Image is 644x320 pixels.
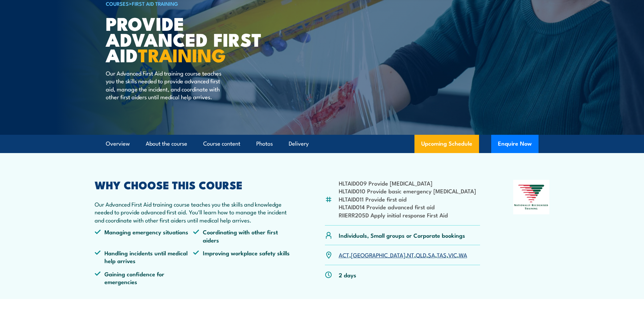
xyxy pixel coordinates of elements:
[339,251,349,259] a: ACT
[414,135,479,153] a: Upcoming Schedule
[416,251,426,259] a: QLD
[407,251,414,259] a: NT
[203,135,240,153] a: Course content
[193,228,292,244] li: Coordinating with other first aiders
[339,187,476,195] li: HLTAID010 Provide basic emergency [MEDICAL_DATA]
[289,135,309,153] a: Delivery
[459,251,467,259] a: WA
[339,179,476,187] li: HLTAID009 Provide [MEDICAL_DATA]
[193,249,292,265] li: Improving workplace safety skills
[513,180,550,214] img: Nationally Recognised Training logo.
[339,211,476,219] li: RIIERR205D Apply initial response First Aid
[95,249,193,265] li: Handling incidents until medical help arrives
[428,251,435,259] a: SA
[339,203,476,211] li: HLTAID014 Provide advanced first aid
[138,40,226,68] strong: TRAINING
[437,251,447,259] a: TAS
[146,135,187,153] a: About the course
[351,251,405,259] a: [GEOGRAPHIC_DATA]
[95,270,193,286] li: Gaining confidence for emergencies
[95,228,193,244] li: Managing emergency situations
[256,135,273,153] a: Photos
[339,195,476,203] li: HLTAID011 Provide first aid
[106,15,273,63] h1: Provide Advanced First Aid
[106,69,229,101] p: Our Advanced First Aid training course teaches you the skills needed to provide advanced first ai...
[339,271,356,279] p: 2 days
[95,180,292,189] h2: WHY CHOOSE THIS COURSE
[448,251,457,259] a: VIC
[106,135,130,153] a: Overview
[491,135,539,153] button: Enquire Now
[339,251,467,259] p: , , , , , , ,
[339,231,465,239] p: Individuals, Small groups or Corporate bookings
[95,200,292,224] p: Our Advanced First Aid training course teaches you the skills and knowledge needed to provide adv...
